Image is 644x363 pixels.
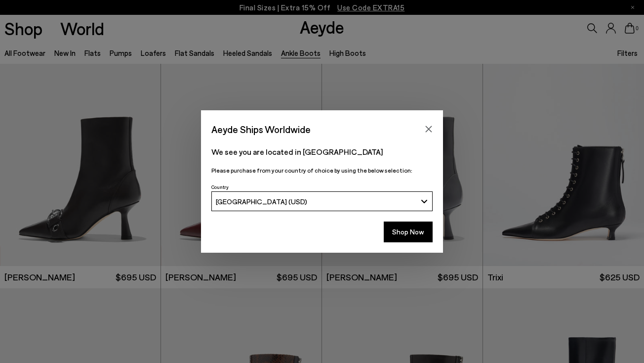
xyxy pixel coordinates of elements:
[384,222,433,242] button: Shop Now
[211,184,229,190] span: Country
[211,121,311,138] span: Aeyde Ships Worldwide
[211,166,433,175] p: Please purchase from your country of choice by using the below selection:
[421,122,436,136] button: Close
[216,197,307,206] span: [GEOGRAPHIC_DATA] (USD)
[211,146,433,158] p: We see you are located in [GEOGRAPHIC_DATA]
